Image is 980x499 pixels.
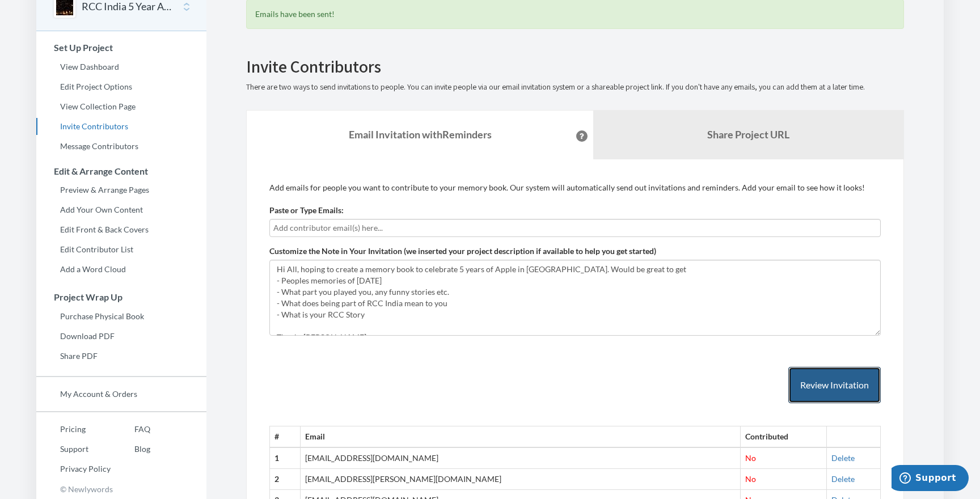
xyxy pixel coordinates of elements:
a: Edit Contributor List [36,241,206,258]
iframe: Opens a widget where you can chat to one of our agents [892,465,969,493]
b: Share Project URL [707,128,789,141]
a: Add a Word Cloud [36,261,206,278]
a: Pricing [36,421,111,438]
a: View Collection Page [36,98,206,115]
span: No [745,474,756,484]
textarea: Hi All, hoping to create a memory book to celebrate 5 years of Apple in [GEOGRAPHIC_DATA]. Would ... [269,260,881,336]
h2: Invite Contributors [246,57,904,76]
a: Edit Project Options [36,78,206,95]
a: Purchase Physical Book [36,308,206,325]
a: Support [36,441,111,458]
a: Share PDF [36,348,206,365]
p: © Newlywords [36,480,206,498]
span: No [745,453,756,463]
a: Invite Contributors [36,118,206,135]
button: Review Invitation [788,367,881,404]
th: # [270,426,301,447]
a: Message Contributors [36,138,206,155]
a: Blog [111,441,150,458]
th: 1 [270,447,301,468]
a: Preview & Arrange Pages [36,181,206,198]
strong: Email Invitation with Reminders [349,128,492,141]
h3: Edit & Arrange Content [37,166,206,176]
a: My Account & Orders [36,386,206,403]
input: Add contributor email(s) here... [273,222,877,234]
a: View Dashboard [36,58,206,75]
h3: Set Up Project [37,43,206,53]
p: There are two ways to send invitations to people. You can invite people via our email invitation ... [246,82,904,93]
a: Privacy Policy [36,460,111,477]
th: Contributed [740,426,826,447]
label: Customize the Note in Your Invitation (we inserted your project description if available to help ... [269,246,656,257]
th: 2 [270,469,301,490]
p: Add emails for people you want to contribute to your memory book. Our system will automatically s... [269,182,881,193]
a: Add Your Own Content [36,201,206,218]
a: Download PDF [36,328,206,345]
a: Delete [831,474,855,484]
h3: Project Wrap Up [37,292,206,302]
td: [EMAIL_ADDRESS][PERSON_NAME][DOMAIN_NAME] [301,469,741,490]
a: Delete [831,453,855,463]
td: [EMAIL_ADDRESS][DOMAIN_NAME] [301,447,741,468]
a: Edit Front & Back Covers [36,221,206,238]
th: Email [301,426,741,447]
label: Paste or Type Emails: [269,205,344,216]
a: FAQ [111,421,150,438]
